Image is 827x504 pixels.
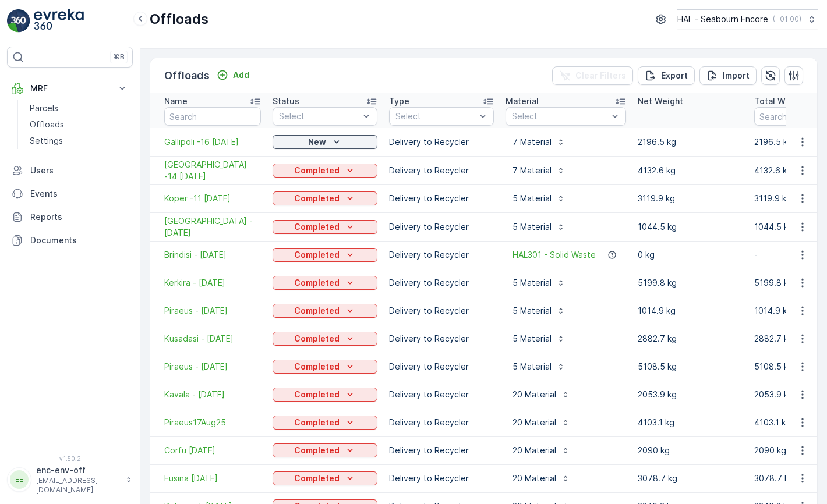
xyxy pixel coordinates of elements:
[273,416,377,430] button: Completed
[7,182,133,205] a: Events
[513,305,552,317] p: 5 Material
[513,389,556,400] p: 20 Material
[30,83,109,94] p: MRF
[30,135,63,147] p: Settings
[150,10,208,29] p: Offloads
[294,221,340,233] p: Completed
[294,305,340,317] p: Completed
[273,332,377,346] button: Completed
[30,119,64,130] p: Offloads
[273,388,377,402] button: Completed
[389,95,409,107] p: Type
[389,305,494,317] p: Delivery to Recycler
[164,361,261,372] span: Piraeus - [DATE]
[273,164,377,178] button: Completed
[233,69,249,81] p: Add
[273,220,377,234] button: Completed
[638,361,743,372] p: 5108.5 kg
[638,221,743,233] p: 1044.5 kg
[513,473,556,484] p: 20 Material
[113,52,125,62] p: ⌘B
[164,249,261,261] span: Brindisi - [DATE]
[36,464,120,476] p: enc-env-off
[30,165,128,176] p: Users
[389,473,494,484] p: Delivery to Recycler
[25,133,133,149] a: Settings
[164,249,261,261] a: Brindisi - 6 Sept 25
[7,464,133,495] button: EEenc-env-off[EMAIL_ADDRESS][DOMAIN_NAME]
[506,218,572,236] button: 5 Material
[25,100,133,116] a: Parcels
[513,221,552,233] p: 5 Material
[30,211,128,223] p: Reports
[164,277,261,289] span: Kerkira - [DATE]
[506,469,577,488] button: 20 Material
[661,70,688,81] p: Export
[273,443,377,457] button: Completed
[30,188,128,200] p: Events
[638,417,743,428] p: 4103.1 kg
[164,417,261,428] a: Piraeus17Aug25
[164,215,261,239] a: Dubrovnik - 7 Sept 25
[273,95,299,107] p: Status
[677,9,818,29] button: HAL - Seabourn Encore(+01:00)
[308,136,326,148] p: New
[513,136,552,148] p: 7 Material
[164,445,261,456] span: Corfu [DATE]
[506,413,577,432] button: 20 Material
[164,361,261,372] a: Piraeus - 24 Aug 25
[389,417,494,428] p: Delivery to Recycler
[7,205,133,229] a: Reports
[164,159,261,182] span: [GEOGRAPHIC_DATA] -14 [DATE]
[638,249,743,261] p: 0 kg
[164,159,261,182] a: Dubrovnik -14 Sept 25
[294,165,340,176] p: Completed
[638,389,743,400] p: 2053.9 kg
[513,445,556,456] p: 20 Material
[164,389,261,400] a: Kavala - 19 Aug 25
[10,470,29,489] div: EE
[389,221,494,233] p: Delivery to Recycler
[294,417,340,428] p: Completed
[506,95,539,107] p: Material
[513,249,596,261] a: HAL301 - Solid Waste
[7,159,133,182] a: Users
[638,66,695,85] button: Export
[699,66,757,85] button: Import
[164,215,261,239] span: [GEOGRAPHIC_DATA] - [DATE]
[638,95,683,107] p: Net Weight
[773,15,801,24] p: ( +01:00 )
[389,389,494,400] p: Delivery to Recycler
[513,165,552,176] p: 7 Material
[7,77,133,100] button: MRF
[506,133,572,151] button: 7 Material
[164,193,261,204] a: Koper -11 Sept 25
[279,111,359,122] p: Select
[164,333,261,345] a: Kusadasi - 28 Aug 25
[723,70,750,81] p: Import
[389,445,494,456] p: Delivery to Recycler
[638,305,743,317] p: 1014.9 kg
[506,189,572,208] button: 5 Material
[164,136,261,148] span: Gallipoli -16 [DATE]
[638,136,743,148] p: 2196.5 kg
[164,389,261,400] span: Kavala - [DATE]
[164,473,261,484] a: Fusina 10 Aug 25
[294,193,340,204] p: Completed
[638,165,743,176] p: 4132.6 kg
[638,193,743,204] p: 3119.9 kg
[164,277,261,289] a: Kerkira - 5 Sept 25
[677,13,768,25] p: HAL - Seabourn Encore
[389,249,494,261] p: Delivery to Recycler
[638,445,743,456] p: 2090 kg
[273,248,377,262] button: Completed
[164,107,261,126] input: Search
[754,95,806,107] p: Total Weight
[506,441,577,460] button: 20 Material
[25,116,133,133] a: Offloads
[273,191,377,205] button: Completed
[638,277,743,289] p: 5199.8 kg
[294,473,340,484] p: Completed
